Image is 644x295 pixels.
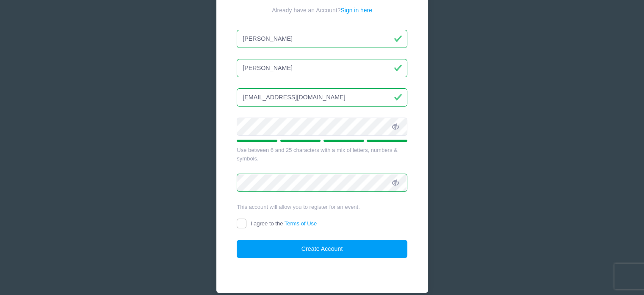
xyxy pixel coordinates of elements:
[237,6,407,15] div: Already have an Account?
[251,220,317,227] span: I agree to the
[285,220,317,227] a: Terms of Use
[237,240,407,258] button: Create Account
[237,88,407,107] input: Email
[237,203,407,211] div: This account will allow you to register for an event.
[340,7,372,14] a: Sign in here
[237,219,246,228] input: I agree to theTerms of Use
[237,59,407,77] input: Last Name
[237,30,407,48] input: First Name
[237,146,407,163] div: Use between 6 and 25 characters with a mix of letters, numbers & symbols.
